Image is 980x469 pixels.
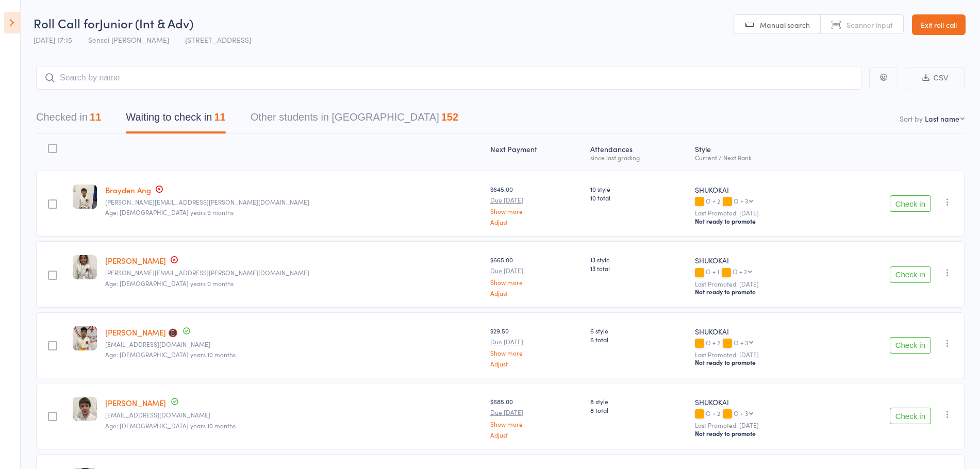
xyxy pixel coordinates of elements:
[73,255,97,279] img: image1691047817.png
[695,268,818,277] div: O + 1
[36,106,101,133] button: Checked in11
[590,185,687,193] span: 10 style
[486,139,586,166] div: Next Payment
[185,35,251,45] span: [STREET_ADDRESS]
[490,196,582,204] small: Due [DATE]
[99,14,193,31] span: Junior (Int & Adv)
[695,280,818,288] small: Last Promoted: [DATE]
[695,288,818,296] div: Not ready to promote
[760,20,810,30] span: Manual search
[90,111,101,123] div: 11
[490,397,582,438] div: $685.00
[695,197,818,206] div: O + 2
[88,35,169,45] span: Sensei [PERSON_NAME]
[695,351,818,358] small: Last Promoted: [DATE]
[586,139,691,166] div: Atten­dances
[691,139,822,166] div: Style
[105,208,234,216] span: Age: [DEMOGRAPHIC_DATA] years 9 months
[912,14,966,35] a: Exit roll call
[695,397,818,407] div: SHUKOKAI
[490,421,582,427] a: Show more
[126,106,225,133] button: Waiting to check in11
[733,268,747,275] div: O + 2
[490,338,582,345] small: Due [DATE]
[925,113,959,124] div: Last name
[900,113,923,124] label: Sort by
[490,409,582,416] small: Due [DATE]
[490,279,582,286] a: Show more
[34,14,99,31] span: Roll Call for
[105,279,234,288] span: Age: [DEMOGRAPHIC_DATA] years 0 months
[695,410,818,418] div: O + 2
[105,255,166,266] a: [PERSON_NAME]
[490,360,582,367] a: Adjust
[695,326,818,337] div: SHUKOKAI
[695,358,818,366] div: Not ready to promote
[490,290,582,296] a: Adjust
[105,397,166,408] a: [PERSON_NAME]
[490,431,582,438] a: Adjust
[695,209,818,216] small: Last Promoted: [DATE]
[105,421,236,430] span: Age: [DEMOGRAPHIC_DATA] years 10 months
[73,397,97,421] img: image1653550041.png
[34,35,72,45] span: [DATE] 17:15
[695,255,818,265] div: SHUKOKAI
[734,339,748,346] div: O + 3
[441,111,458,123] div: 152
[105,185,151,195] a: Brayden Ang
[490,255,582,296] div: $665.00
[695,339,818,348] div: O + 2
[490,267,582,274] small: Due [DATE]
[846,20,893,30] span: Scanner input
[490,208,582,214] a: Show more
[695,185,818,195] div: SHUKOKAI
[695,429,818,438] div: Not ready to promote
[251,106,458,133] button: Other students in [GEOGRAPHIC_DATA]152
[105,269,481,276] small: trieu.ngan@gmail.com
[105,341,481,348] small: mariafernandamelo@gmail.com
[734,197,748,204] div: O + 3
[590,264,687,273] span: 13 total
[590,154,687,161] div: since last grading
[695,217,818,225] div: Not ready to promote
[73,185,97,209] img: image1698128352.png
[73,326,97,350] img: image1697239118.png
[105,350,236,359] span: Age: [DEMOGRAPHIC_DATA] years 10 months
[890,266,931,283] button: Check in
[36,66,861,90] input: Search by name
[105,198,481,206] small: trieu.ngan@gmail.com
[214,111,225,123] div: 11
[105,327,178,338] a: [PERSON_NAME] 📵
[490,326,582,367] div: $29.50
[890,408,931,424] button: Check in
[105,411,481,418] small: tanalia_lovelychook@hotmail.com
[695,154,818,161] div: Current / Next Rank
[490,349,582,356] a: Show more
[590,397,687,406] span: 8 style
[890,337,931,354] button: Check in
[590,326,687,335] span: 6 style
[490,219,582,225] a: Adjust
[590,406,687,414] span: 8 total
[590,335,687,344] span: 6 total
[490,185,582,225] div: $645.00
[890,195,931,212] button: Check in
[734,410,748,416] div: O + 3
[695,422,818,429] small: Last Promoted: [DATE]
[906,67,965,89] button: CSV
[590,193,687,202] span: 10 total
[590,255,687,264] span: 13 style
